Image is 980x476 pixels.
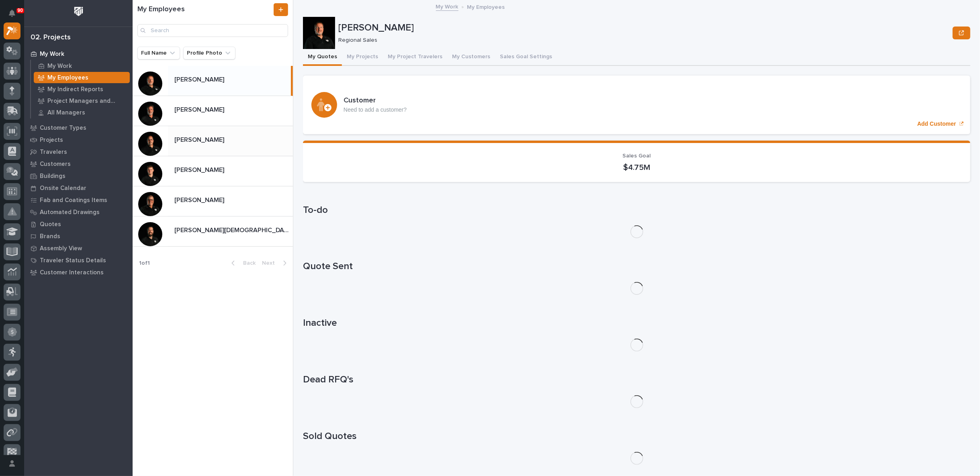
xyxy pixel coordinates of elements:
h3: Customer [344,96,407,105]
button: My Quotes [303,49,342,66]
a: Customer Types [24,122,133,134]
h1: My Employees [137,5,272,14]
a: My Indirect Reports [31,84,133,95]
div: Notifications90 [10,10,20,22]
a: [PERSON_NAME][PERSON_NAME] [133,186,293,217]
p: Customer Interactions [40,269,104,276]
button: My Customers [447,49,495,66]
p: [PERSON_NAME] [174,135,226,144]
a: Automated Drawings [24,206,133,218]
p: My Employees [467,2,505,11]
p: [PERSON_NAME][DEMOGRAPHIC_DATA] [174,225,291,234]
p: Quotes [40,221,61,228]
a: Travelers [24,146,133,158]
img: Workspace Logo [71,4,86,19]
button: Next [259,259,293,267]
a: [PERSON_NAME][PERSON_NAME] [133,156,293,186]
button: My Project Travelers [383,49,447,66]
a: My Work [24,48,133,60]
h1: Inactive [303,317,970,329]
p: Travelers [40,149,67,156]
a: Traveler Status Details [24,254,133,266]
p: Need to add a customer? [344,106,407,113]
p: My Work [40,51,64,58]
p: Customer Types [40,125,86,132]
p: All Managers [47,109,85,116]
button: Profile Photo [183,47,235,59]
p: Customers [40,161,71,168]
a: [PERSON_NAME][DEMOGRAPHIC_DATA][PERSON_NAME][DEMOGRAPHIC_DATA] [133,217,293,247]
h1: To-do [303,204,970,216]
a: My Work [31,60,133,72]
p: $4.75M [313,163,961,172]
a: Onsite Calendar [24,182,133,194]
p: Onsite Calendar [40,185,86,192]
div: 02. Projects [31,33,71,42]
a: Add Customer [303,76,970,134]
p: Projects [40,137,63,144]
a: Assembly View [24,242,133,254]
a: Fab and Coatings Items [24,194,133,206]
input: Search [137,24,288,37]
span: Next [262,259,280,267]
p: 1 of 1 [133,253,156,273]
button: Notifications [4,5,20,22]
a: Quotes [24,218,133,230]
a: Project Managers and Engineers [31,95,133,106]
p: Automated Drawings [40,209,100,216]
button: Full Name [137,47,180,59]
p: [PERSON_NAME] [174,74,226,84]
a: Buildings [24,170,133,182]
a: Customers [24,158,133,170]
span: Back [238,259,256,267]
button: My Projects [342,49,383,66]
p: Traveler Status Details [40,257,106,264]
a: Projects [24,134,133,146]
button: Back [225,259,259,267]
a: All Managers [31,107,133,118]
p: Brands [40,233,60,240]
p: [PERSON_NAME] [174,104,226,114]
p: [PERSON_NAME] [338,22,949,34]
p: Add Customer [917,121,956,127]
h1: Sold Quotes [303,431,970,442]
p: Regional Sales [338,37,946,44]
a: [PERSON_NAME][PERSON_NAME] [133,66,293,96]
a: My Employees [31,72,133,83]
h1: Quote Sent [303,261,970,272]
p: Fab and Coatings Items [40,197,107,204]
a: Customer Interactions [24,266,133,278]
p: 90 [18,8,23,13]
span: Sales Goal [623,153,651,159]
p: Buildings [40,173,65,180]
p: [PERSON_NAME] [174,195,226,204]
a: [PERSON_NAME][PERSON_NAME] [133,96,293,126]
h1: Dead RFQ's [303,374,970,386]
p: My Indirect Reports [47,86,103,93]
p: Assembly View [40,245,82,252]
a: My Work [436,2,458,11]
a: [PERSON_NAME][PERSON_NAME] [133,126,293,156]
p: Project Managers and Engineers [47,98,127,105]
p: My Employees [47,74,88,82]
p: My Work [47,63,72,70]
p: [PERSON_NAME] [174,165,226,174]
button: Sales Goal Settings [495,49,557,66]
a: Brands [24,230,133,242]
